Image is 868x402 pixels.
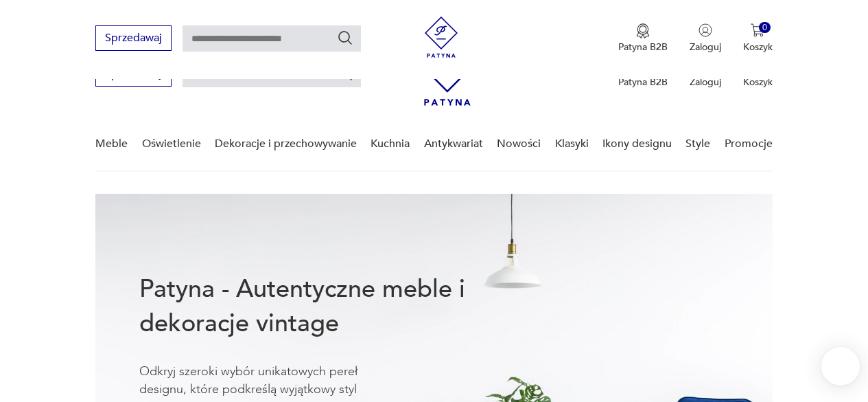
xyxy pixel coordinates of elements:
button: Szukaj [337,30,353,46]
a: Oświetlenie [142,118,201,170]
a: Ikony designu [602,118,672,170]
img: Ikona koszyka [751,23,764,37]
img: Ikona medalu [636,23,650,38]
a: Style [685,118,710,170]
a: Kuchnia [371,118,410,170]
img: Ikonka użytkownika [699,23,712,37]
p: Koszyk [743,41,773,54]
a: Sprzedawaj [95,70,172,80]
button: Patyna B2B [618,23,668,54]
div: 0 [759,22,771,34]
img: Patyna - sklep z meblami i dekoracjami vintage [421,16,462,58]
iframe: Smartsupp widget button [821,347,860,386]
button: 0Koszyk [743,23,773,54]
a: Dekoracje i przechowywanie [215,118,357,170]
h1: Patyna - Autentyczne meble i dekoracje vintage [139,272,504,341]
a: Ikona medaluPatyna B2B [618,23,668,54]
a: Sprzedawaj [95,34,172,44]
p: Zaloguj [690,41,721,54]
a: Antykwariat [424,118,483,170]
button: Zaloguj [690,23,721,54]
p: Koszyk [743,76,773,89]
a: Klasyki [555,118,589,170]
a: Meble [95,118,128,170]
p: Patyna B2B [618,41,668,54]
a: Promocje [725,118,773,170]
a: Nowości [497,118,541,170]
button: Sprzedawaj [95,25,172,51]
p: Zaloguj [690,76,721,89]
p: Patyna B2B [618,76,668,89]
